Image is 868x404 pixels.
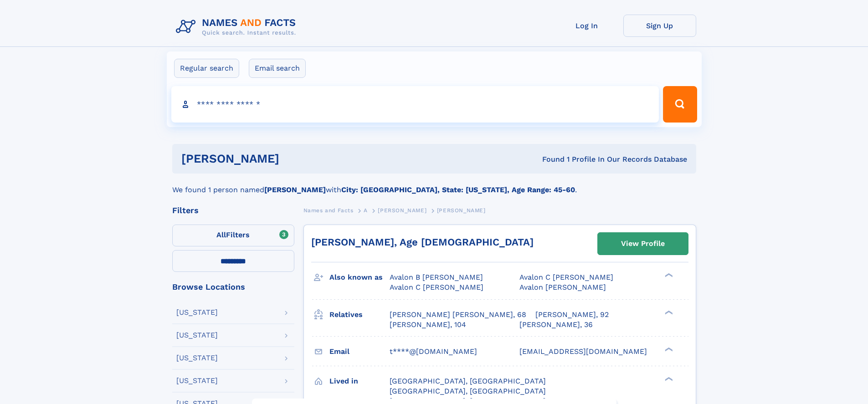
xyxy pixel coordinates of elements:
[378,207,426,214] span: [PERSON_NAME]
[390,387,546,395] span: [GEOGRAPHIC_DATA], [GEOGRAPHIC_DATA]
[378,205,426,216] a: [PERSON_NAME]
[174,59,239,78] label: Regular search
[216,230,226,239] span: All
[176,309,218,316] div: [US_STATE]
[329,270,390,285] h3: Also known as
[519,320,593,330] a: [PERSON_NAME], 36
[663,272,673,278] div: ❯
[303,205,354,216] a: Names and Facts
[550,15,623,37] a: Log In
[311,236,534,248] a: [PERSON_NAME], Age [DEMOGRAPHIC_DATA]
[172,225,294,246] label: Filters
[171,86,659,123] input: search input
[176,354,218,362] div: [US_STATE]
[519,283,606,291] span: Avalon [PERSON_NAME]
[390,273,483,281] span: Avalon B [PERSON_NAME]
[329,344,390,359] h3: Email
[341,185,575,194] b: City: [GEOGRAPHIC_DATA], State: [US_STATE], Age Range: 45-60
[172,206,294,215] div: Filters
[390,283,483,291] span: Avalon C [PERSON_NAME]
[264,185,326,194] b: [PERSON_NAME]
[172,174,696,195] div: We found 1 person named with .
[176,377,218,384] div: [US_STATE]
[663,376,673,382] div: ❯
[663,309,673,315] div: ❯
[519,273,613,281] span: Avalon C [PERSON_NAME]
[364,207,368,214] span: A
[390,310,526,320] a: [PERSON_NAME] [PERSON_NAME], 68
[181,153,411,164] h1: [PERSON_NAME]
[437,207,486,214] span: [PERSON_NAME]
[623,15,696,37] a: Sign Up
[519,347,647,356] span: [EMAIL_ADDRESS][DOMAIN_NAME]
[535,310,609,320] a: [PERSON_NAME], 92
[329,373,390,389] h3: Lived in
[329,307,390,322] h3: Relatives
[598,233,688,255] a: View Profile
[390,320,466,330] a: [PERSON_NAME], 104
[411,154,687,164] div: Found 1 Profile In Our Records Database
[390,377,546,385] span: [GEOGRAPHIC_DATA], [GEOGRAPHIC_DATA]
[663,346,673,352] div: ❯
[172,283,294,291] div: Browse Locations
[172,15,303,39] img: Logo Names and Facts
[364,205,368,216] a: A
[249,59,306,78] label: Email search
[663,86,697,123] button: Search Button
[621,233,665,254] div: View Profile
[176,332,218,339] div: [US_STATE]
